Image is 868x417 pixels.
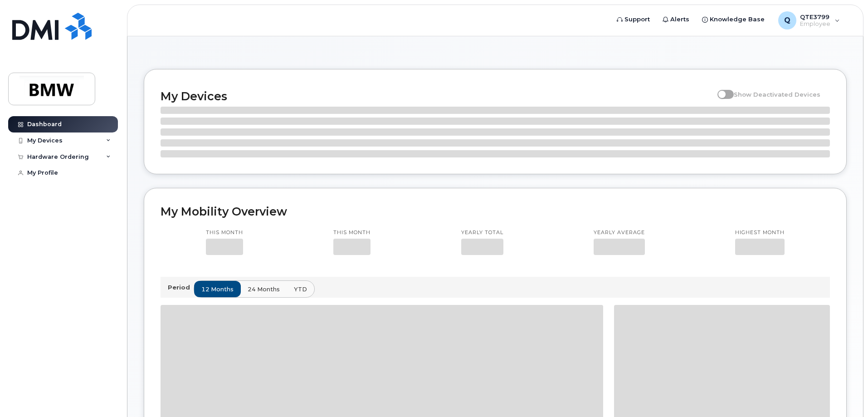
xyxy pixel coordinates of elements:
span: Show Deactivated Devices [734,91,820,98]
span: 24 months [248,285,280,294]
p: This month [206,229,243,236]
p: Yearly average [594,229,645,236]
h2: My Mobility Overview [161,205,830,218]
span: YTD [294,285,307,294]
h2: My Devices [161,89,713,103]
p: Highest month [735,229,785,236]
p: This month [333,229,371,236]
input: Show Deactivated Devices [717,86,725,93]
p: Period [168,283,194,292]
p: Yearly total [461,229,503,236]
